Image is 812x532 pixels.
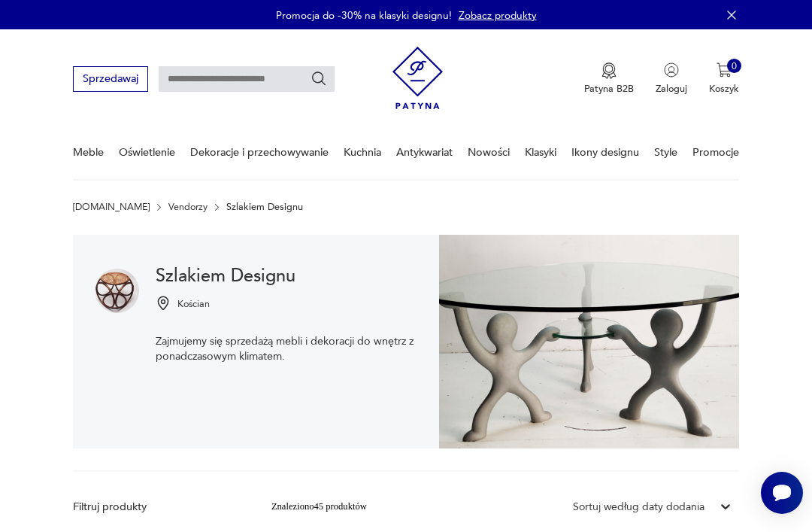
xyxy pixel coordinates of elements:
[344,126,381,178] a: Kuchnia
[156,269,418,285] h1: Szlakiem Designu
[73,126,104,178] a: Meble
[709,82,739,96] p: Koszyk
[73,75,147,84] a: Sprzedawaj
[584,62,634,96] a: Ikona medaluPatyna B2B
[601,62,617,79] img: Ikona medalu
[664,62,679,78] img: Ikonka użytkownika
[156,296,171,311] img: Ikonka pinezki mapy
[571,126,639,178] a: Ikony designu
[692,126,739,178] a: Promocje
[761,472,803,514] iframe: Smartsupp widget button
[459,8,537,23] a: Zobacz produkty
[439,235,739,448] img: Szlakiem Designu
[656,62,687,96] button: Zaloguj
[654,126,677,178] a: Style
[271,500,367,515] div: Znaleziono 45 produktów
[276,8,452,23] p: Promocja do -30% na klasyki designu!
[392,41,443,114] img: Patyna - sklep z meblami i dekoracjami vintage
[73,202,150,212] a: [DOMAIN_NAME]
[717,62,732,78] img: Ikona koszyka
[311,71,327,87] button: Szukaj
[177,298,210,311] p: Kościan
[168,202,208,212] a: Vendorzy
[73,66,147,91] button: Sprzedawaj
[156,334,418,364] p: Zajmujemy się sprzedażą mebli i dekoracji do wnętrz z ponadczasowym klimatem.
[73,500,239,515] p: Filtruj produkty
[573,500,704,515] div: Sortuj według daty dodania
[226,202,303,212] p: Szlakiem Designu
[468,126,510,178] a: Nowości
[656,82,687,96] p: Zaloguj
[727,59,742,74] div: 0
[396,126,453,178] a: Antykwariat
[584,82,634,96] p: Patyna B2B
[119,126,175,178] a: Oświetlenie
[584,62,634,96] button: Patyna B2B
[95,269,139,313] img: Szlakiem Designu
[525,126,556,178] a: Klasyki
[190,126,329,178] a: Dekoracje i przechowywanie
[709,62,739,96] button: 0Koszyk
